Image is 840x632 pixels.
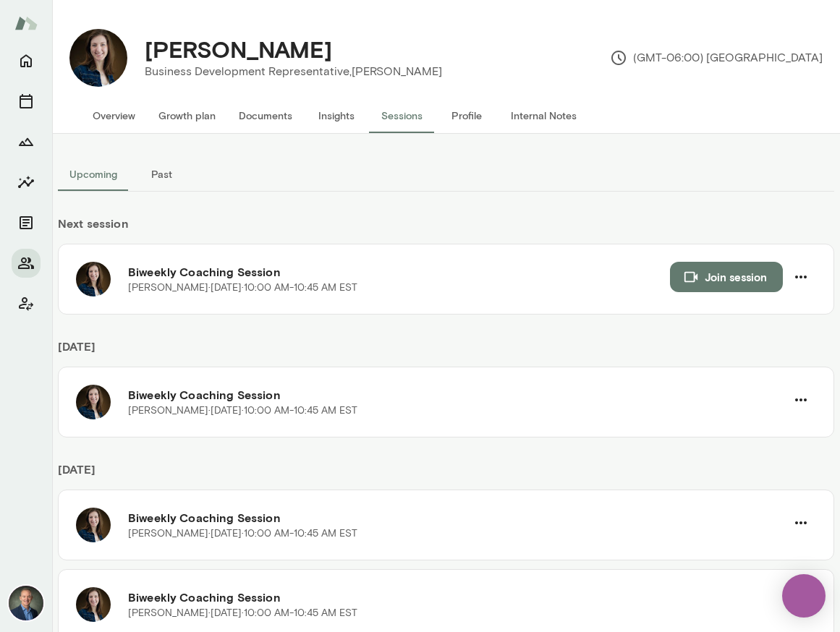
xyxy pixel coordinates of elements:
button: Home [12,46,41,75]
div: basic tabs example [58,157,834,192]
img: Mento [14,9,38,37]
h4: [PERSON_NAME] [145,35,332,63]
p: [PERSON_NAME] · [DATE] · 10:00 AM-10:45 AM EST [128,526,357,541]
p: [PERSON_NAME] · [DATE] · 10:00 AM-10:45 AM EST [128,281,357,295]
button: Past [129,157,194,192]
img: Anna Chilstedt [69,29,127,87]
button: Documents [227,98,304,133]
p: [PERSON_NAME] · [DATE] · 10:00 AM-10:45 AM EST [128,606,357,620]
p: [PERSON_NAME] · [DATE] · 10:00 AM-10:45 AM EST [128,403,357,418]
h6: Biweekly Coaching Session [128,263,670,281]
h6: Biweekly Coaching Session [128,589,786,606]
button: Client app [12,289,41,318]
button: Members [12,249,41,278]
button: Growth plan [147,98,227,133]
button: Growth Plan [12,127,41,156]
p: (GMT-06:00) [GEOGRAPHIC_DATA] [610,49,823,67]
p: Business Development Representative, [PERSON_NAME] [145,63,442,80]
button: Sessions [12,87,41,116]
button: Profile [434,98,499,133]
h6: [DATE] [58,338,834,367]
h6: [DATE] [58,461,834,490]
h6: Next session [58,215,834,244]
button: Sessions [369,98,434,133]
h6: Biweekly Coaching Session [128,386,786,403]
button: Insights [304,98,369,133]
button: Overview [81,98,147,133]
h6: Biweekly Coaching Session [128,509,786,526]
button: Documents [12,208,41,237]
button: Insights [12,168,41,197]
button: Join session [670,262,783,292]
button: Internal Notes [499,98,588,133]
img: Michael Alden [9,586,43,620]
button: Upcoming [58,157,129,192]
